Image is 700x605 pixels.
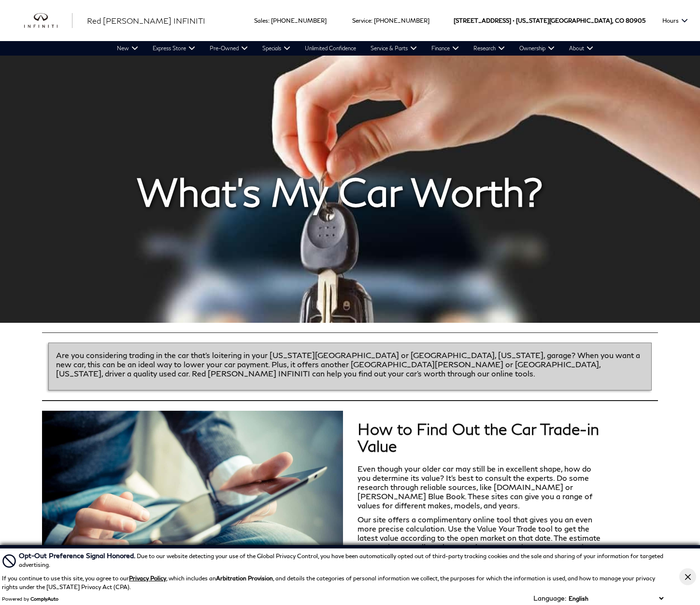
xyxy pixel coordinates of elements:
span: : [268,17,270,24]
p: If you continue to use this site, you agree to our , which includes an , and details the categori... [2,575,655,591]
a: Service & Parts [363,41,424,56]
strong: Arbitration Provision [216,575,273,582]
a: [PHONE_NUMBER] [271,17,327,24]
a: [PHONE_NUMBER] [374,17,429,24]
a: Pre-Owned [202,41,255,56]
img: INFINITI [24,13,72,29]
a: New [110,41,145,56]
p: Even though your older car may still be in excellent shape, how do you determine its value? It’s ... [357,464,605,510]
a: Specials [255,41,298,56]
span: : [371,17,372,24]
p: Our site offers a complimentary online tool that gives you an even more precise calculation. Use ... [357,515,605,551]
span: Red [PERSON_NAME] INFINITI [87,16,205,25]
button: Close Button [679,568,696,585]
a: ComplyAuto [30,596,58,602]
a: Unlimited Confidence [298,41,363,56]
span: Sales [254,17,268,24]
strong: How to Find Out the Car Trade-in Value [357,419,599,455]
a: Red [PERSON_NAME] INFINITI [87,15,205,27]
a: Finance [424,41,466,56]
div: Language: [533,595,566,602]
a: About [562,41,600,56]
a: infiniti [24,13,72,29]
a: Privacy Policy [129,575,166,582]
a: Research [466,41,512,56]
strong: What’s My Car Worth? [137,168,543,215]
span: Opt-Out Preference Signal Honored . [19,551,137,560]
a: Express Store [145,41,202,56]
span: Service [352,17,371,24]
a: Ownership [512,41,562,56]
select: Language Select [566,594,666,603]
div: Powered by [2,596,58,602]
a: [STREET_ADDRESS] • [US_STATE][GEOGRAPHIC_DATA], CO 80905 [454,17,645,24]
div: Due to our website detecting your use of the Global Privacy Control, you have been automatically ... [19,550,666,569]
p: Are you considering trading in the car that’s loitering in your [US_STATE][GEOGRAPHIC_DATA] or [G... [56,350,644,378]
nav: Main Navigation [110,41,600,56]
